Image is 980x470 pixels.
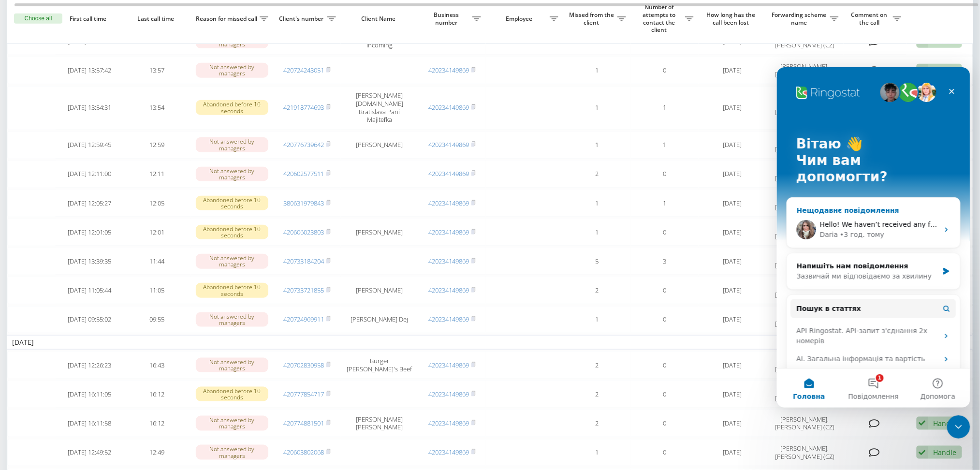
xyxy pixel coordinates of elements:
button: Повідомлення [64,302,129,340]
td: 1 [563,86,631,130]
td: [DATE] [699,161,766,188]
a: 420234149869 [428,390,469,398]
div: Handle [934,448,957,457]
span: Client's number [278,15,327,23]
td: [DATE] 13:57:42 [56,57,123,84]
span: How long has the call been lost [706,11,759,26]
td: 2 [563,352,631,379]
a: 421918774693 [283,103,324,112]
span: Number of attempts to contact the client [636,3,685,33]
a: 420234149869 [428,228,469,236]
iframe: Intercom live chat [777,67,970,408]
td: 13:54 [123,86,191,130]
td: 11:44 [123,248,191,275]
td: [DATE] [7,335,974,350]
button: Пошук в статтях [14,232,179,251]
a: 420234149869 [428,448,469,456]
td: [DATE] [699,352,766,379]
div: Abandoned before 10 seconds [196,387,268,401]
div: Abandoned before 10 seconds [196,225,268,239]
td: [PERSON_NAME] [PERSON_NAME] [341,410,418,437]
td: 0 [631,381,699,408]
td: 16:12 [123,381,191,408]
span: Головна [16,326,48,333]
td: [DATE] 09:55:02 [56,306,123,333]
td: [PERSON_NAME], [PERSON_NAME] (CZ) [766,190,844,217]
div: AI. Загальна інформація та вартість [14,283,179,301]
td: [DATE] 13:54:31 [56,86,123,130]
a: 420234149869 [428,199,469,207]
div: Not answered by managers [196,63,268,77]
td: 16:12 [123,410,191,437]
a: 420602577511 [283,169,324,178]
td: [PERSON_NAME], [PERSON_NAME] (CZ) [766,132,844,159]
td: 2 [563,410,631,437]
td: [DATE] [699,86,766,130]
a: 420606023803 [283,228,324,236]
td: 0 [631,57,699,84]
td: [PERSON_NAME], [PERSON_NAME] (CZ) [766,219,844,246]
span: First call time [63,15,116,23]
div: Abandoned before 10 seconds [196,283,268,297]
td: [PERSON_NAME], [PERSON_NAME] (CZ) [766,57,844,84]
span: Employee [491,15,550,23]
td: Burger [PERSON_NAME]'s Beef [341,352,418,379]
div: Handle [934,66,957,75]
td: [PERSON_NAME] [341,219,418,246]
td: [DATE] [699,439,766,466]
td: [PERSON_NAME], [PERSON_NAME] (CZ) [766,161,844,188]
td: 1 [563,57,631,84]
td: 09:55 [123,306,191,333]
td: 12:59 [123,132,191,159]
td: [PERSON_NAME], [PERSON_NAME] (CZ) [766,248,844,275]
td: 2 [563,277,631,304]
span: Допомога [144,326,178,333]
td: 0 [631,352,699,379]
td: [DATE] 16:11:05 [56,381,123,408]
span: Client Name [349,15,410,23]
a: 420234149869 [428,361,469,369]
span: Comment on the call [848,11,893,26]
td: 1 [563,190,631,217]
td: [DATE] 11:05:44 [56,277,123,304]
td: [PERSON_NAME][DOMAIN_NAME] Bratislava Pani Majiteľka [341,86,418,130]
iframe: Intercom live chat [947,415,970,439]
td: [DATE] 12:01:05 [56,219,123,246]
div: Handle [934,419,957,428]
td: 16:43 [123,352,191,379]
td: [DATE] [699,306,766,333]
span: Last call time [131,15,183,23]
span: Reason for missed call [196,15,260,23]
a: 420733184204 [283,257,324,265]
td: 1 [631,190,699,217]
td: [DATE] [699,57,766,84]
a: 420724969911 [283,315,324,323]
td: [DATE] 13:39:35 [56,248,123,275]
span: Business number [423,11,472,26]
div: Зазвичай ми відповідаємо за хвилину [20,204,161,214]
td: 13:57 [123,57,191,84]
a: 420234149869 [428,257,469,265]
a: 420702830958 [283,361,324,369]
td: 0 [631,219,699,246]
div: Not answered by managers [196,358,268,372]
div: Not answered by managers [196,445,268,459]
div: Not answered by managers [196,254,268,268]
div: Daria [43,162,61,173]
a: 420724243051 [283,66,324,74]
td: 0 [631,161,699,188]
td: [PERSON_NAME] [341,277,418,304]
td: 0 [631,439,699,466]
td: [DATE] 12:26:23 [56,352,123,379]
span: Пошук в статтях [20,236,85,247]
a: 420234149869 [428,169,469,178]
td: [DATE] 12:11:00 [56,161,123,188]
td: [DATE] [699,381,766,408]
a: 420776739642 [283,140,324,149]
td: [DATE] [699,190,766,217]
a: 420234149869 [428,419,469,427]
